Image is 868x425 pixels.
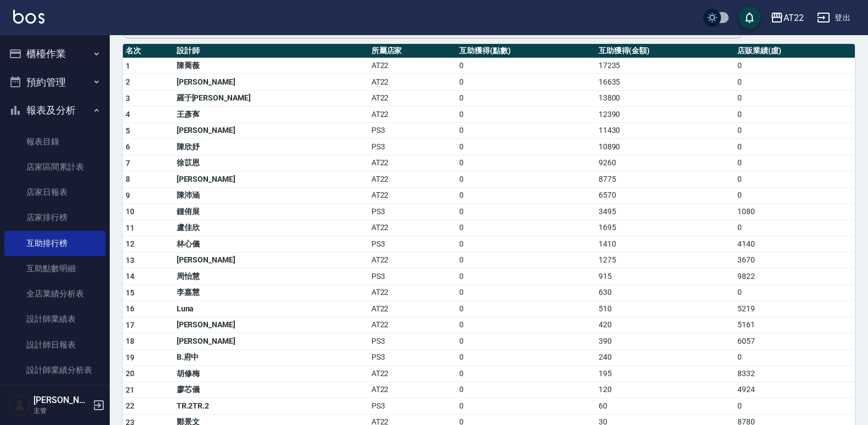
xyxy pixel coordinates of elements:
[735,74,855,91] td: 0
[596,349,735,366] td: 240
[126,337,135,345] span: 18
[596,252,735,269] td: 1275
[456,382,595,398] td: 0
[735,366,855,382] td: 8332
[596,269,735,285] td: 915
[596,204,735,220] td: 3495
[174,155,369,171] td: 徐苡恩
[596,107,735,123] td: 12390
[456,58,595,74] td: 0
[126,110,130,119] span: 4
[596,382,735,398] td: 120
[369,252,457,269] td: AT22
[126,401,135,410] span: 22
[369,382,457,398] td: AT22
[735,269,855,285] td: 9822
[174,301,369,317] td: Luna
[596,171,735,188] td: 8775
[174,187,369,204] td: 陳沛涵
[33,406,89,416] p: 主管
[456,269,595,285] td: 0
[4,129,105,154] a: 報表目錄
[735,122,855,139] td: 0
[596,90,735,107] td: 13800
[369,333,457,350] td: PS3
[596,139,735,155] td: 10890
[369,58,457,74] td: AT22
[369,269,457,285] td: PS3
[174,44,369,58] th: 設計師
[369,317,457,333] td: AT22
[369,44,457,58] th: 所屬店家
[784,11,804,25] div: AT22
[174,204,369,220] td: 鍾侑展
[596,44,735,58] th: 互助獲得(金額)
[4,96,105,125] button: 報表及分析
[174,220,369,236] td: 盧佳欣
[4,256,105,281] a: 互助點數明細
[174,139,369,155] td: 陳欣妤
[126,288,135,297] span: 15
[735,44,855,58] th: 店販業績(虛)
[596,284,735,301] td: 630
[13,10,44,24] img: Logo
[596,74,735,91] td: 16635
[596,155,735,171] td: 9260
[456,333,595,350] td: 0
[456,155,595,171] td: 0
[126,321,135,329] span: 17
[596,366,735,382] td: 195
[456,220,595,236] td: 0
[126,126,130,135] span: 5
[4,68,105,97] button: 預約管理
[735,204,855,220] td: 1080
[126,353,135,362] span: 19
[126,256,135,265] span: 13
[126,61,130,70] span: 1
[735,107,855,123] td: 0
[126,223,135,232] span: 11
[4,40,105,68] button: 櫃檯作業
[596,58,735,74] td: 17235
[369,204,457,220] td: PS3
[174,333,369,350] td: [PERSON_NAME]
[126,175,130,183] span: 8
[456,44,595,58] th: 互助獲得(點數)
[33,395,89,406] h5: [PERSON_NAME]
[369,398,457,415] td: PS3
[126,369,135,378] span: 20
[456,107,595,123] td: 0
[735,284,855,301] td: 0
[735,155,855,171] td: 0
[174,366,369,382] td: 胡修梅
[9,394,31,416] img: Person
[739,7,760,29] button: save
[174,398,369,415] td: TR.2TR.2
[369,366,457,382] td: AT22
[174,284,369,301] td: 李嘉慧
[456,252,595,269] td: 0
[126,77,130,86] span: 2
[369,349,457,366] td: PS3
[174,382,369,398] td: 廖芯儀
[123,44,174,58] th: 名次
[369,220,457,236] td: AT22
[174,122,369,139] td: [PERSON_NAME]
[174,74,369,91] td: [PERSON_NAME]
[174,252,369,269] td: [PERSON_NAME]
[456,284,595,301] td: 0
[596,317,735,333] td: 420
[735,90,855,107] td: 0
[596,333,735,350] td: 390
[369,171,457,188] td: AT22
[456,398,595,415] td: 0
[369,155,457,171] td: AT22
[369,236,457,253] td: PS3
[126,304,135,313] span: 16
[596,398,735,415] td: 60
[596,301,735,317] td: 510
[735,220,855,236] td: 0
[369,74,457,91] td: AT22
[369,122,457,139] td: PS3
[456,187,595,204] td: 0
